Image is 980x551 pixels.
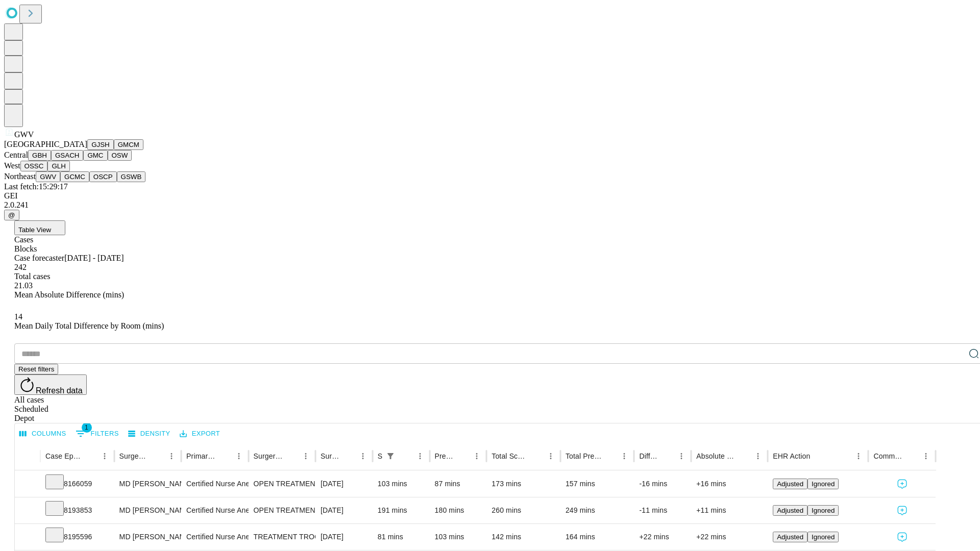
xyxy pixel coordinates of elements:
button: GWV [36,171,60,182]
div: 191 mins [378,497,425,523]
button: Show filters [383,449,398,463]
div: 180 mins [435,497,482,523]
div: 8195596 [45,524,109,550]
div: Comments [873,452,903,460]
span: Central [4,151,28,159]
button: Table View [14,220,65,235]
button: GCMC [60,171,89,182]
button: OSCP [89,171,117,182]
span: Total cases [14,272,50,281]
button: Sort [83,449,97,463]
div: 164 mins [566,524,629,550]
span: Ignored [812,480,835,488]
div: +11 mins [696,497,763,523]
button: Menu [470,449,484,463]
button: Menu [164,449,179,463]
div: OPEN TREATMENT [MEDICAL_DATA] OR PATELLECTOMY [254,471,310,497]
button: Sort [529,449,544,463]
div: +22 mins [696,524,763,550]
button: Sort [904,449,919,463]
div: OPEN TREATMENT PROXIMAL [MEDICAL_DATA] BICONDYLAR [254,497,310,523]
span: [GEOGRAPHIC_DATA] [4,140,87,148]
div: [DATE] [321,497,367,523]
div: 8166059 [45,471,109,497]
div: 87 mins [435,471,482,497]
button: Menu [674,449,689,463]
span: Ignored [812,533,835,541]
button: Expand [20,529,35,546]
button: Show filters [73,425,121,442]
button: Menu [919,449,933,463]
button: GBH [28,150,51,161]
button: @ [4,210,19,220]
button: Menu [617,449,631,463]
button: Sort [399,449,413,463]
div: 103 mins [378,471,425,497]
button: Expand [20,475,35,493]
button: Adjusted [773,505,807,516]
button: OSSC [20,161,48,171]
button: Menu [232,449,246,463]
button: Sort [811,449,825,463]
span: [DATE] - [DATE] [64,254,124,262]
div: MD [PERSON_NAME] [119,497,176,523]
button: GLH [47,161,69,171]
div: EHR Action [773,452,810,460]
span: Mean Daily Total Difference by Room (mins) [14,321,164,330]
button: Sort [737,449,751,463]
div: Surgery Name [254,452,283,460]
div: Predicted In Room Duration [435,452,455,460]
div: 103 mins [435,524,482,550]
button: Menu [299,449,313,463]
span: West [4,161,20,170]
div: 81 mins [378,524,425,550]
button: Ignored [807,479,839,489]
div: 8193853 [45,497,109,523]
div: 249 mins [566,497,629,523]
div: Surgeon Name [119,452,149,460]
button: OSW [108,150,132,161]
div: Total Predicted Duration [566,452,602,460]
div: 157 mins [566,471,629,497]
button: Expand [20,502,35,520]
button: Sort [603,449,617,463]
span: Adjusted [777,507,803,514]
button: Refresh data [14,374,87,395]
span: Table View [18,226,51,234]
span: 14 [14,312,22,321]
button: Ignored [807,505,839,516]
div: MD [PERSON_NAME] [119,524,176,550]
button: Sort [217,449,232,463]
button: Menu [97,449,112,463]
button: GSACH [51,150,83,161]
span: 1 [82,422,92,433]
span: GWV [14,130,34,139]
button: GSWB [117,171,146,182]
div: Difference [639,452,659,460]
div: Certified Nurse Anesthetist [186,497,243,523]
span: Adjusted [777,533,803,541]
button: Sort [660,449,674,463]
div: Certified Nurse Anesthetist [186,471,243,497]
div: 1 active filter [383,449,398,463]
div: -16 mins [639,471,686,497]
span: Adjusted [777,480,803,488]
button: Adjusted [773,532,807,542]
button: Sort [284,449,299,463]
button: GMC [83,150,107,161]
div: 173 mins [492,471,555,497]
span: Mean Absolute Difference (mins) [14,290,124,299]
div: [DATE] [321,471,367,497]
button: GMCM [114,139,143,150]
button: Export [177,426,223,442]
button: Sort [455,449,470,463]
span: Ignored [812,507,835,514]
div: Total Scheduled Duration [492,452,528,460]
div: MD [PERSON_NAME] [119,471,176,497]
button: Menu [413,449,427,463]
span: Refresh data [36,386,83,395]
div: Primary Service [186,452,216,460]
button: Menu [751,449,765,463]
div: +16 mins [696,471,763,497]
div: GEI [4,191,976,201]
